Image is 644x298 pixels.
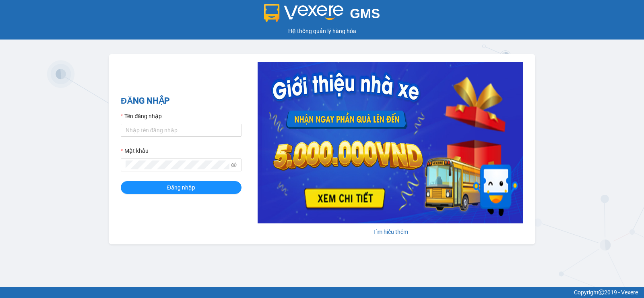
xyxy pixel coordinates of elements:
[121,94,242,108] h2: ĐĂNG NHẬP
[167,183,195,192] span: Đăng nhập
[126,160,229,169] input: Mật khẩu
[264,4,344,22] img: logo 2
[121,181,242,194] button: Đăng nhập
[2,27,642,35] div: Hệ thống quản lý hàng hóa
[121,146,149,155] label: Mật khẩu
[6,288,638,297] div: Copyright 2019 - Vexere
[350,6,380,21] span: GMS
[121,124,242,137] input: Tên đăng nhập
[599,290,604,295] span: copyright
[258,62,523,223] img: banner-0
[231,162,237,168] span: eye-invisible
[264,12,380,19] a: GMS
[121,112,162,121] label: Tên đăng nhập
[258,227,523,236] div: Tìm hiểu thêm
